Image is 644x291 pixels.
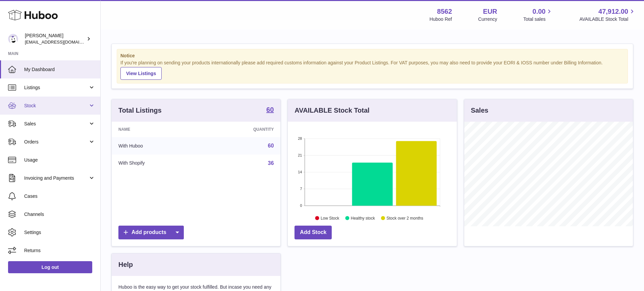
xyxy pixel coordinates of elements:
a: Log out [8,261,92,273]
th: Name [112,122,203,137]
text: 28 [298,136,302,140]
span: Channels [24,211,95,218]
h3: Help [118,260,133,269]
span: Sales [24,121,88,127]
div: [PERSON_NAME] [25,33,85,45]
span: Total sales [523,16,553,22]
span: Cases [24,193,95,199]
h3: Sales [471,106,488,115]
strong: 60 [266,106,274,113]
strong: Notice [120,53,624,59]
td: With Huboo [112,137,203,155]
a: Add Stock [294,226,332,239]
text: 14 [298,170,302,174]
th: Quantity [203,122,280,137]
text: 7 [300,187,302,191]
span: Listings [24,84,88,91]
span: Settings [24,229,95,236]
img: fumi@codeofbell.com [8,34,18,44]
h3: AVAILABLE Stock Total [294,106,369,115]
div: If you're planning on sending your products internationally please add required customs informati... [120,60,624,80]
a: View Listings [120,67,162,80]
strong: 8562 [437,7,452,16]
a: 36 [268,160,274,166]
text: 0 [300,203,302,208]
span: AVAILABLE Stock Total [579,16,636,22]
span: [EMAIL_ADDRESS][DOMAIN_NAME] [25,39,99,45]
h3: Total Listings [118,106,162,115]
span: Usage [24,157,95,163]
text: Low Stock [321,216,339,220]
a: 60 [266,106,274,114]
a: 47,912.00 AVAILABLE Stock Total [579,7,636,22]
span: My Dashboard [24,66,95,73]
a: 60 [268,143,274,149]
strong: EUR [483,7,497,16]
span: Returns [24,247,95,254]
a: Add products [118,226,184,239]
div: Currency [478,16,497,22]
text: 21 [298,153,302,157]
text: Healthy stock [351,216,375,220]
span: 0.00 [533,7,546,16]
span: Orders [24,139,88,145]
span: Stock [24,103,88,109]
span: 47,912.00 [598,7,628,16]
span: Invoicing and Payments [24,175,88,181]
td: With Shopify [112,155,203,172]
a: 0.00 Total sales [523,7,553,22]
div: Huboo Ref [430,16,452,22]
text: Stock over 2 months [387,216,423,220]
